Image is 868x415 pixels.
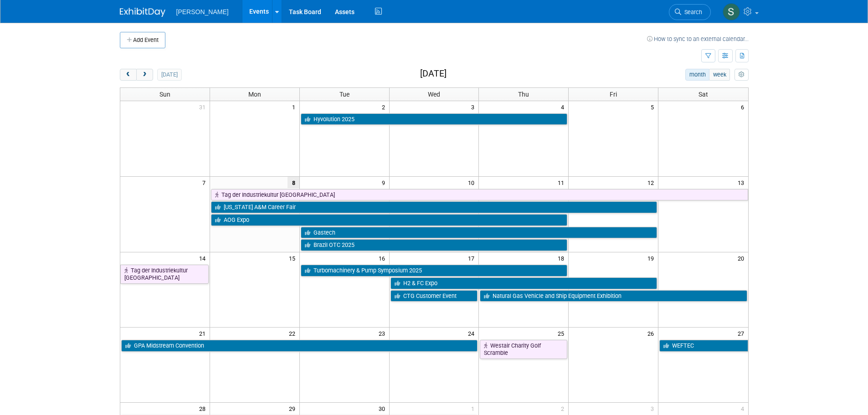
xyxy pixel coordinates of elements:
[120,265,209,283] a: Tag der Industriekultur [GEOGRAPHIC_DATA]
[557,252,568,264] span: 18
[518,91,529,98] span: Thu
[685,69,709,81] button: month
[737,252,748,264] span: 20
[378,252,389,264] span: 16
[291,101,299,113] span: 1
[560,101,568,113] span: 4
[339,91,349,98] span: Tue
[288,328,299,339] span: 22
[301,227,657,239] a: Gastech
[301,239,568,251] a: Brazil OTC 2025
[120,32,165,48] button: Add Event
[739,72,745,78] i: Personalize Calendar
[467,177,478,188] span: 10
[470,403,478,414] span: 1
[647,36,749,42] a: How to sync to an external calendar...
[120,69,137,81] button: prev
[737,328,748,339] span: 27
[211,189,748,201] a: Tag der Industriekultur [GEOGRAPHIC_DATA]
[560,403,568,414] span: 2
[211,201,657,213] a: [US_STATE] A&M Career Fair
[669,4,711,20] a: Search
[647,177,658,188] span: 12
[647,252,658,264] span: 19
[198,101,210,113] span: 31
[198,252,210,264] span: 14
[428,91,440,98] span: Wed
[198,403,210,414] span: 28
[198,328,210,339] span: 21
[176,8,229,15] span: [PERSON_NAME]
[740,403,748,414] span: 4
[201,177,210,188] span: 7
[159,91,170,98] span: Sun
[288,252,299,264] span: 15
[480,290,747,302] a: Natural Gas Vehicle and Ship Equipment Exhibition
[723,3,740,20] img: Skye Tuinei
[681,9,702,15] span: Search
[378,403,389,414] span: 30
[650,403,658,414] span: 3
[709,69,730,81] button: week
[557,328,568,339] span: 25
[610,91,617,98] span: Fri
[288,403,299,414] span: 29
[467,252,478,264] span: 17
[390,277,657,289] a: H2 & FC Expo
[647,328,658,339] span: 26
[734,69,748,81] button: myCustomButton
[737,177,748,188] span: 13
[301,265,568,277] a: Turbomachinery & Pump Symposium 2025
[699,91,708,98] span: Sat
[659,340,748,352] a: WEFTEC
[420,69,447,79] h2: [DATE]
[740,101,748,113] span: 6
[248,91,261,98] span: Mon
[301,113,568,125] a: Hyvolution 2025
[480,340,567,359] a: Westair Charity Golf Scramble
[381,177,389,188] span: 9
[157,69,181,81] button: [DATE]
[381,101,389,113] span: 2
[470,101,478,113] span: 3
[136,69,153,81] button: next
[650,101,658,113] span: 5
[120,8,165,17] img: ExhibitDay
[378,328,389,339] span: 23
[390,290,478,302] a: CTG Customer Event
[557,177,568,188] span: 11
[288,177,299,188] span: 8
[121,340,478,352] a: GPA Midstream Convention
[211,214,567,226] a: AOG Expo
[467,328,478,339] span: 24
